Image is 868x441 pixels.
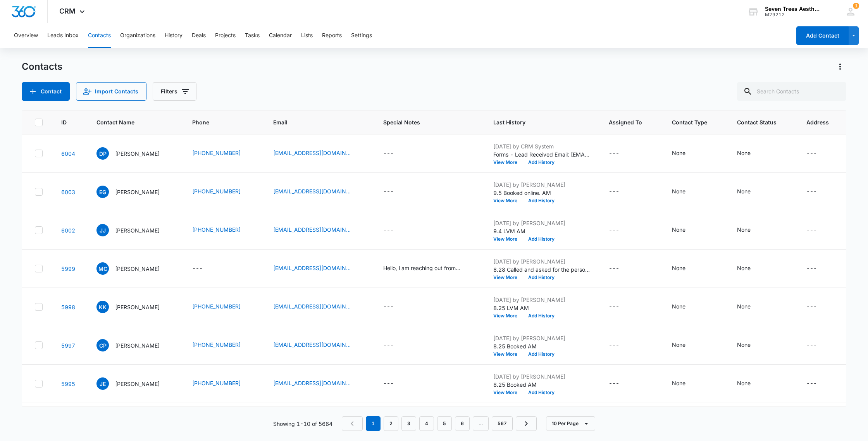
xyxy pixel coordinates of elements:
[192,302,255,312] div: Phone - (719) 359-7995 - Select to Edit Field
[115,265,160,273] p: [PERSON_NAME]
[115,341,160,350] p: [PERSON_NAME]
[493,342,590,350] p: 8.25 Booked AM
[153,82,196,101] button: Filters
[192,226,255,235] div: Phone - (970) 305-0044 - Select to Edit Field
[383,149,408,158] div: Special Notes - - Select to Edit Field
[115,380,160,388] p: [PERSON_NAME]
[493,381,590,389] p: 8.25 Booked AM
[737,187,765,196] div: Contact Status - None - Select to Edit Field
[383,264,475,273] div: Special Notes - Hello, i am reaching out from uchealth urology. i need to refer a patient there p...
[96,224,109,236] span: JJ
[493,390,523,395] button: View More
[737,341,751,349] div: None
[493,257,590,265] p: [DATE] by [PERSON_NAME]
[523,198,560,203] button: Add History
[96,377,109,390] span: JE
[383,302,408,312] div: Special Notes - - Select to Edit Field
[96,147,109,160] span: DP
[737,379,765,388] div: Contact Status - None - Select to Edit Field
[342,416,537,431] nav: Pagination
[115,303,160,311] p: [PERSON_NAME]
[765,12,821,17] div: account id
[215,23,236,48] button: Projects
[192,187,255,196] div: Phone - (319) 481-7572 - Select to Edit Field
[516,416,537,431] a: Next Page
[806,118,860,126] span: Address
[493,265,590,274] p: 8.28 Called and asked for the person who submitted - but whoever I talked to wasn't sure about th...
[366,416,381,431] em: 1
[806,341,831,350] div: Address - - Select to Edit Field
[609,341,633,350] div: Assigned To - - Select to Edit Field
[383,379,408,388] div: Special Notes - - Select to Edit Field
[96,118,162,126] span: Contact Name
[672,149,699,158] div: Contact Type - None - Select to Edit Field
[523,352,560,357] button: Add History
[61,150,75,157] a: Navigate to contact details page for Denise Perry
[383,118,463,126] span: Special Notes
[853,3,859,9] span: 1
[853,3,859,9] div: notifications count
[96,301,174,313] div: Contact Name - Kalei Kochevar - Select to Edit Field
[22,82,70,101] button: Add Contact
[493,118,579,126] span: Last History
[493,334,590,342] p: [DATE] by [PERSON_NAME]
[192,379,255,388] div: Phone - (909) 831-5456 - Select to Edit Field
[806,264,817,273] div: ---
[192,149,241,157] a: [PHONE_NUMBER]
[383,226,394,235] div: ---
[96,339,109,351] span: cp
[493,160,523,165] button: View More
[273,118,353,126] span: Email
[737,379,751,387] div: None
[96,147,174,160] div: Contact Name - Denise Perry - Select to Edit Field
[609,149,619,158] div: ---
[609,379,619,388] div: ---
[383,187,394,196] div: ---
[273,149,365,158] div: Email - deniseperry7@gmail.com - Select to Edit Field
[88,23,111,48] button: Contacts
[383,149,394,158] div: ---
[737,226,751,234] div: None
[806,379,831,388] div: Address - - Select to Edit Field
[61,189,75,195] a: Navigate to contact details page for Emory Gillespie
[383,341,408,350] div: Special Notes - - Select to Edit Field
[737,302,765,312] div: Contact Status - None - Select to Edit Field
[96,377,174,390] div: Contact Name - Jayne Ellis - Select to Edit Field
[76,82,146,101] button: Import Contacts
[192,379,241,387] a: [PHONE_NUMBER]
[493,227,590,235] p: 9.4 LVM AM
[493,181,590,189] p: [DATE] by [PERSON_NAME]
[737,149,765,158] div: Contact Status - None - Select to Edit Field
[609,379,633,388] div: Assigned To - - Select to Edit Field
[806,149,817,158] div: ---
[273,149,351,157] a: [EMAIL_ADDRESS][DOMAIN_NAME]
[523,237,560,241] button: Add History
[609,264,633,273] div: Assigned To - - Select to Edit Field
[806,264,831,273] div: Address - - Select to Edit Field
[672,379,685,387] div: None
[192,341,255,350] div: Phone - (970) 227-5548 - Select to Edit Field
[806,226,817,235] div: ---
[351,23,372,48] button: Settings
[493,142,590,150] p: [DATE] by CRM System
[806,302,817,312] div: ---
[419,416,434,431] a: Page 4
[115,226,160,234] p: [PERSON_NAME]
[47,23,79,48] button: Leads Inbox
[737,149,751,157] div: None
[245,23,260,48] button: Tasks
[96,224,174,236] div: Contact Name - Jen Jenke - Select to Edit Field
[672,187,685,195] div: None
[672,226,699,235] div: Contact Type - None - Select to Edit Field
[609,226,619,235] div: ---
[383,226,408,235] div: Special Notes - - Select to Edit Field
[192,302,241,310] a: [PHONE_NUMBER]
[192,187,241,195] a: [PHONE_NUMBER]
[493,237,523,241] button: View More
[120,23,155,48] button: Organizations
[523,160,560,165] button: Add History
[61,381,75,387] a: Navigate to contact details page for Jayne Ellis
[493,296,590,304] p: [DATE] by [PERSON_NAME]
[96,339,174,351] div: Contact Name - carol paterson - Select to Edit Field
[493,352,523,357] button: View More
